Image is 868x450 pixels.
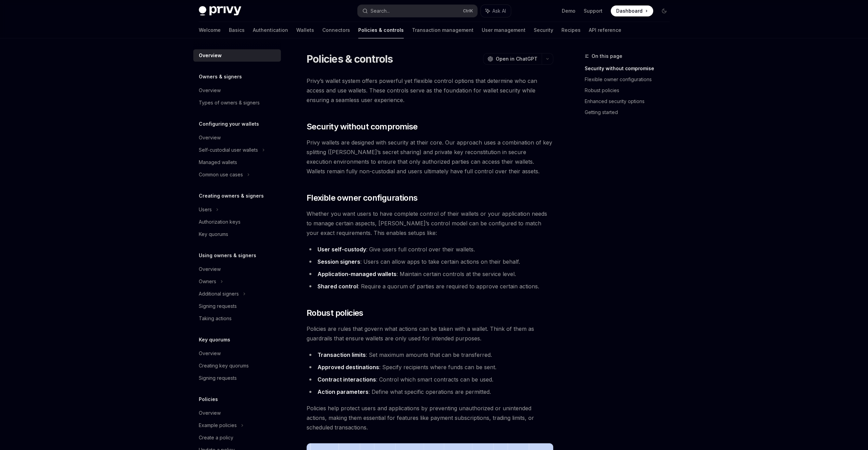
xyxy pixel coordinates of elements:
[199,349,221,358] div: Overview
[229,22,245,38] a: Basics
[585,63,675,74] a: Security without compromise
[199,171,243,179] div: Common use cases
[199,302,237,310] div: Signing requests
[199,265,221,273] div: Overview
[199,230,228,238] div: Key quorums
[193,300,281,312] a: Signing requests
[616,8,643,14] span: Dashboard
[199,192,264,200] h5: Creating owners & signers
[199,409,221,417] div: Overview
[193,132,281,144] a: Overview
[589,22,621,38] a: API reference
[482,22,526,38] a: User management
[193,156,281,168] a: Managed wallets
[199,146,258,154] div: Self-custodial user wallets
[307,245,553,254] li: : Give users full control over their wallets.
[199,99,260,107] div: Types of owners & signers
[318,258,360,265] strong: Session signers
[193,84,281,97] a: Overview
[318,388,368,395] strong: Action parameters
[358,22,404,38] a: Policies & controls
[307,269,553,279] li: : Maintain certain controls at the service level.
[199,277,216,286] div: Owners
[585,74,675,85] a: Flexible owner configurations
[534,22,553,38] a: Security
[199,362,249,370] div: Creating key quorums
[492,8,506,14] span: Ask AI
[307,375,553,384] li: : Control which smart contracts can be used.
[199,290,239,298] div: Additional signers
[371,7,390,15] div: Search...
[307,76,553,105] span: Privy’s wallet system offers powerful yet flexible control options that determine who can access ...
[296,22,314,38] a: Wallets
[358,5,477,17] button: Search...CtrlK
[199,205,212,214] div: Users
[199,374,237,382] div: Signing requests
[496,55,537,62] span: Open in ChatGPT
[483,53,542,65] button: Open in ChatGPT
[318,376,376,383] strong: Contract interactions
[199,134,221,142] div: Overview
[199,218,241,226] div: Authorization keys
[307,209,553,238] span: Whether you want users to have complete control of their wallets or your application needs to man...
[199,51,222,60] div: Overview
[318,246,366,253] strong: User self-custody
[199,336,230,344] h5: Key quorums
[659,5,670,16] button: Toggle dark mode
[193,216,281,228] a: Authorization keys
[193,228,281,240] a: Key quorums
[585,85,675,96] a: Robust policies
[199,73,242,81] h5: Owners & signers
[307,257,553,266] li: : Users can allow apps to take certain actions on their behalf.
[199,86,221,95] div: Overview
[307,282,553,291] li: : Require a quorum of parties are required to approve certain actions.
[193,347,281,360] a: Overview
[199,6,241,16] img: dark logo
[307,192,418,203] span: Flexible owner configurations
[307,324,553,343] span: Policies are rules that govern what actions can be taken with a wallet. Think of them as guardrai...
[318,351,366,358] strong: Transaction limits
[307,53,393,65] h1: Policies & controls
[307,387,553,397] li: : Define what specific operations are permitted.
[307,308,363,318] span: Robust policies
[193,97,281,109] a: Types of owners & signers
[562,8,575,14] a: Demo
[193,49,281,62] a: Overview
[585,96,675,107] a: Enhanced security options
[199,434,233,442] div: Create a policy
[199,158,237,166] div: Managed wallets
[199,251,256,260] h5: Using owners & signers
[318,271,397,277] strong: Application-managed wallets
[307,403,553,432] span: Policies help protect users and applications by preventing unauthorized or unintended actions, ma...
[307,121,418,132] span: Security without compromise
[481,5,511,17] button: Ask AI
[307,138,553,176] span: Privy wallets are designed with security at their core. Our approach uses a combination of key sp...
[193,312,281,325] a: Taking actions
[322,22,350,38] a: Connectors
[193,432,281,444] a: Create a policy
[199,395,218,403] h5: Policies
[193,407,281,419] a: Overview
[253,22,288,38] a: Authentication
[611,5,653,16] a: Dashboard
[592,52,622,60] span: On this page
[584,8,603,14] a: Support
[199,421,237,429] div: Example policies
[463,8,473,14] span: Ctrl K
[318,364,379,371] strong: Approved destinations
[193,360,281,372] a: Creating key quorums
[585,107,675,118] a: Getting started
[307,362,553,372] li: : Specify recipients where funds can be sent.
[199,22,221,38] a: Welcome
[193,372,281,384] a: Signing requests
[412,22,474,38] a: Transaction management
[199,314,232,323] div: Taking actions
[199,120,259,128] h5: Configuring your wallets
[307,350,553,360] li: : Set maximum amounts that can be transferred.
[318,283,358,290] strong: Shared control
[561,22,581,38] a: Recipes
[193,263,281,275] a: Overview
